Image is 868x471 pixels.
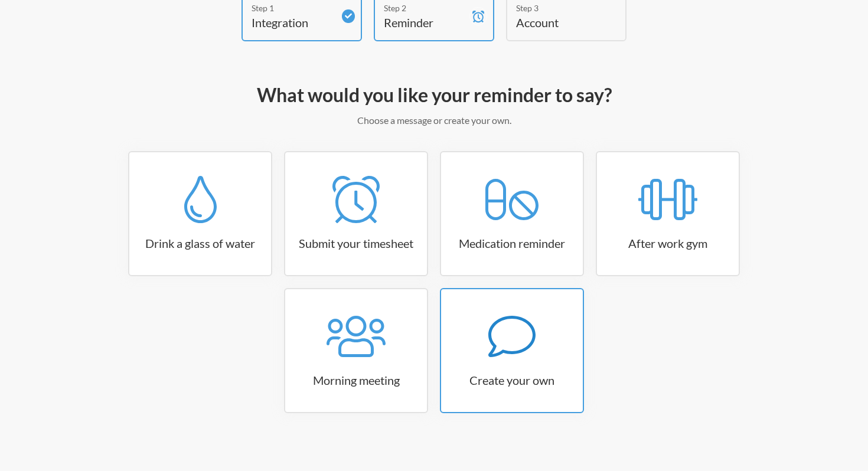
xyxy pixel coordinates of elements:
[285,235,427,251] h3: Submit your timesheet
[252,14,334,31] h4: Integration
[252,2,334,14] div: Step 1
[285,372,427,388] h3: Morning meeting
[597,235,739,251] h3: After work gym
[441,372,583,388] h3: Create your own
[384,14,466,31] h4: Reminder
[516,2,599,14] div: Step 3
[516,14,599,31] h4: Account
[92,83,776,107] h2: What would you like your reminder to say?
[92,113,776,127] p: Choose a message or create your own.
[441,235,583,251] h3: Medication reminder
[384,2,466,14] div: Step 2
[129,235,271,251] h3: Drink a glass of water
